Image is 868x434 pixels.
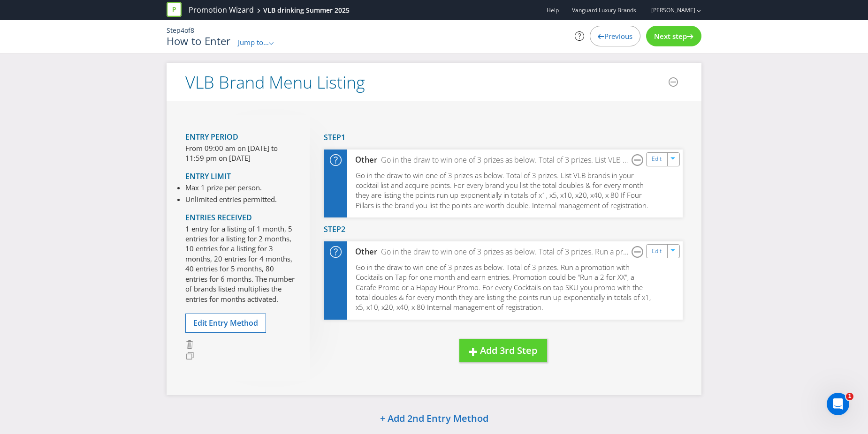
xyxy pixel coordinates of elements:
[185,132,238,142] span: Entry Period
[380,412,488,425] span: + Add 2nd Entry Method
[846,393,853,400] span: 1
[185,224,296,304] p: 1 entry for a listing of 1 month, 5 entries for a listing for 2 months, 10 entries for a listing ...
[652,154,662,165] a: Edit
[185,73,365,92] h2: VLB Brand Menu Listing
[341,224,345,234] span: 2
[185,183,277,193] li: Max 1 prize per person.
[189,5,254,15] a: Promotion Wizard
[167,35,231,46] h1: How to Enter
[652,246,662,257] a: Edit
[654,31,687,41] span: Next step
[263,6,350,15] div: VLB drinking Summer 2025
[347,155,377,165] div: Other
[190,26,194,35] span: 8
[181,26,184,35] span: 4
[324,132,341,142] span: Step
[185,314,266,333] button: Edit Entry Method
[185,214,296,222] h4: Entries Received
[341,132,345,142] span: 1
[185,143,296,164] p: From 09:00 am on [DATE] to 11:59 pm on [DATE]
[547,6,559,14] a: Help
[185,171,231,181] span: Entry Limit
[167,26,181,35] span: Step
[324,224,341,234] span: Step
[356,171,648,210] span: Go in the draw to win one of 3 prizes as below. Total of 3 prizes. List VLB brands in your cockta...
[604,31,632,41] span: Previous
[193,318,258,328] span: Edit Entry Method
[238,37,269,47] span: Jump to...
[459,339,547,363] button: Add 3rd Step
[347,247,377,257] div: Other
[480,344,537,357] span: Add 3rd Step
[356,262,651,312] span: Go in the draw to win one of 3 prizes as below. Total of 3 prizes. Run a promotion with Cocktails...
[377,247,632,257] div: Go in the draw to win one of 3 prizes as below. Total of 3 prizes. Run a promotion with Cocktails...
[642,6,695,14] a: [PERSON_NAME]
[356,409,512,429] button: + Add 2nd Entry Method
[572,6,636,14] span: Vanguard Luxury Brands
[377,155,632,165] div: Go in the draw to win one of 3 prizes as below. Total of 3 prizes. List VLB brands in your cockta...
[827,393,849,415] iframe: Intercom live chat
[184,26,190,35] span: of
[185,195,277,204] li: Unlimited entries permitted.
